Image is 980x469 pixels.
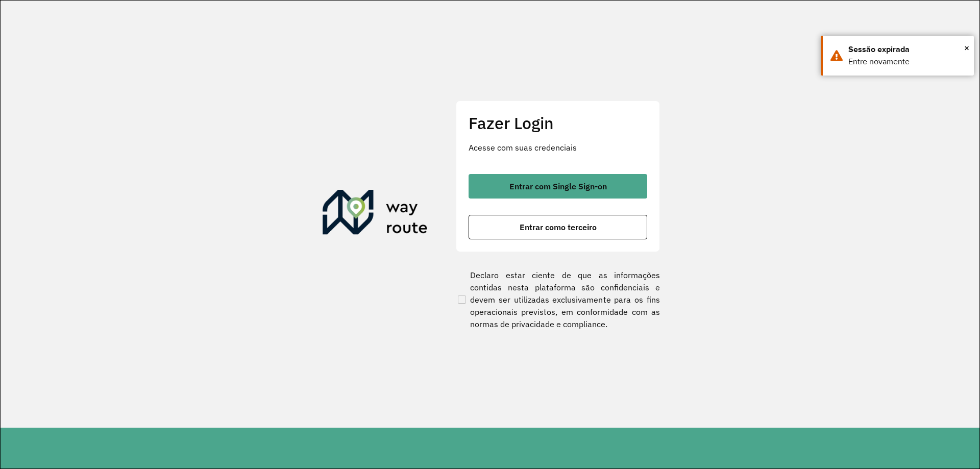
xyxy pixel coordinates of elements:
button: Close [964,40,969,56]
div: Sessão expirada [848,43,966,56]
label: Declaro estar ciente de que as informações contidas nesta plataforma são confidenciais e devem se... [456,269,660,330]
h2: Fazer Login [469,113,647,133]
span: Entrar com Single Sign-on [509,182,607,190]
button: button [469,215,647,239]
p: Acesse com suas credenciais [469,141,647,154]
span: × [964,40,969,56]
div: Entre novamente [848,56,966,68]
button: button [469,174,647,199]
span: Entrar como terceiro [520,223,597,231]
img: Roteirizador AmbevTech [323,190,428,239]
